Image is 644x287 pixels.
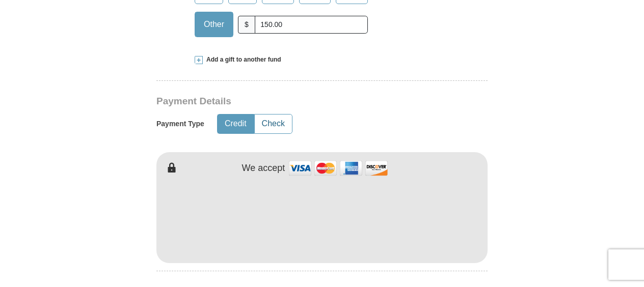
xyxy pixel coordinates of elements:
button: Credit [218,114,254,133]
img: credit cards accepted [287,157,389,179]
h4: We accept [242,163,285,174]
span: $ [238,16,255,34]
span: Add a gift to another fund [203,55,281,64]
input: Other Amount [255,16,368,34]
h3: Payment Details [156,96,416,107]
h5: Payment Type [156,120,204,128]
span: Other [199,17,229,32]
button: Check [255,114,292,133]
